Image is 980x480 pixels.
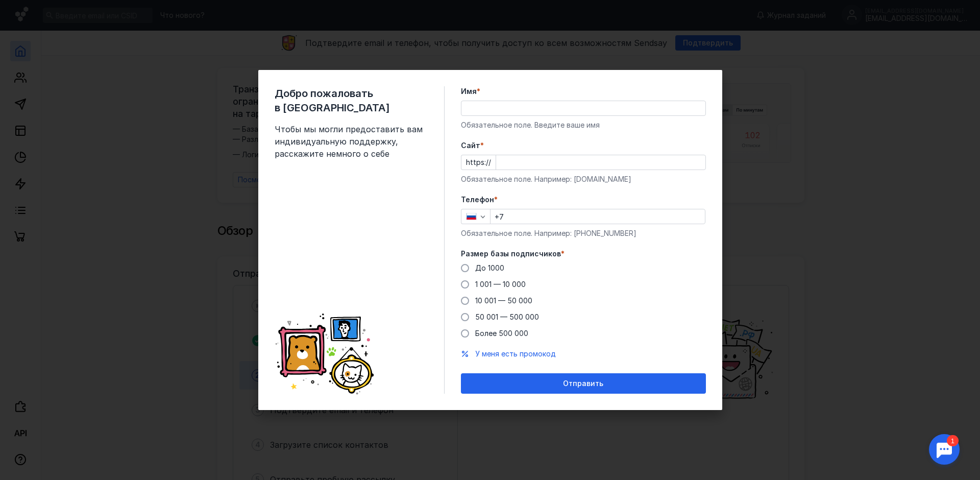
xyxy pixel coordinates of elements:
[461,249,561,259] span: Размер базы подписчиков
[563,379,603,388] span: Отправить
[475,296,532,305] span: 10 001 — 50 000
[275,123,428,160] span: Чтобы мы могли предоставить вам индивидуальную поддержку, расскажите немного о себе
[461,174,706,184] div: Обязательное поле. Например: [DOMAIN_NAME]
[461,120,706,130] div: Обязательное поле. Введите ваше имя
[461,195,494,205] span: Телефон
[461,373,706,394] button: Отправить
[461,86,477,97] span: Имя
[475,329,528,338] span: Более 500 000
[461,140,480,151] span: Cайт
[475,263,504,272] span: До 1000
[475,349,556,359] button: У меня есть промокод
[275,86,428,115] span: Добро пожаловать в [GEOGRAPHIC_DATA]
[475,313,539,321] span: 50 001 — 500 000
[23,6,35,17] div: 1
[461,228,706,238] div: Обязательное поле. Например: [PHONE_NUMBER]
[475,280,526,289] span: 1 001 — 10 000
[475,349,556,358] span: У меня есть промокод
